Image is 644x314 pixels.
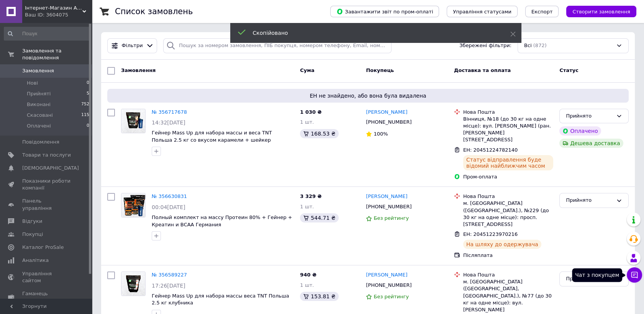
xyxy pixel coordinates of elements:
[27,90,51,97] span: Прийняті
[300,292,338,301] div: 153.81 ₴
[81,112,89,119] span: 115
[566,112,613,120] div: Прийнято
[163,38,392,53] input: Пошук за номером замовлення, ПІБ покупця, номером телефону, Email, номером накладної
[566,6,636,17] button: Створити замовлення
[300,67,314,73] span: Cума
[152,109,187,115] a: № 356717678
[22,139,59,146] span: Повідомлення
[121,109,145,133] img: Фото товару
[22,152,71,159] span: Товари та послуги
[22,178,71,191] span: Показники роботи компанії
[364,280,413,290] div: [PHONE_NUMBER]
[463,116,553,144] div: Вінниця, №18 (до 30 кг на одне місце): вул. [PERSON_NAME] (ран. [PERSON_NAME][STREET_ADDRESS]
[330,6,439,17] button: Завантажити звіт по пром-оплаті
[463,109,553,116] div: Нова Пошта
[447,6,518,17] button: Управління статусами
[22,270,71,284] span: Управління сайтом
[22,218,42,225] span: Відгуки
[300,109,321,115] span: 1 030 ₴
[463,231,518,237] span: ЕН: 20451223970216
[22,67,54,74] span: Замовлення
[152,204,185,210] span: 00:04[DATE]
[366,67,394,73] span: Покупець
[566,275,613,283] div: Прийнято
[463,173,553,180] div: Пром-оплата
[152,272,187,278] a: № 356589227
[22,47,92,61] span: Замовлення та повідомлення
[121,109,146,133] a: Фото товару
[531,9,553,15] span: Експорт
[87,90,89,97] span: 5
[121,271,146,296] a: Фото товару
[152,193,187,199] a: № 356630831
[566,196,613,204] div: Прийнято
[459,42,511,49] span: Збережені фільтри:
[25,5,82,11] span: Iнтернет-Магазин АВС-SportFood Твій Помічник по Спортивному Харчуванню
[22,165,79,172] span: [DEMOGRAPHIC_DATA]
[336,8,433,15] span: Завантажити звіт по пром-оплаті
[374,215,409,221] span: Без рейтингу
[454,67,511,73] span: Доставка та оплата
[152,214,292,227] a: Полный комплект на массу Протеин 80% + Гейнер + Креатин и ВСАА Германия
[364,117,413,127] div: [PHONE_NUMBER]
[300,282,314,288] span: 1 шт.
[572,268,622,282] div: Чат з покупцем
[27,123,51,129] span: Оплачені
[253,29,491,37] div: Скопійовано
[463,155,553,170] div: Статус відправлення буде відомий найближчим часом
[463,193,553,200] div: Нова Пошта
[121,272,145,296] img: Фото товару
[25,11,92,18] div: Ваш ID: 3604075
[300,119,314,125] span: 1 шт.
[22,257,49,264] span: Аналітика
[463,147,518,153] span: ЕН: 20451224782140
[366,109,407,116] a: [PERSON_NAME]
[463,252,553,259] div: Післяплата
[27,80,38,87] span: Нові
[81,101,89,108] span: 752
[300,213,338,222] div: 544.71 ₴
[366,193,407,200] a: [PERSON_NAME]
[27,112,53,119] span: Скасовані
[559,126,601,136] div: Оплачено
[533,43,547,48] span: (872)
[121,193,145,217] img: Фото товару
[22,198,71,211] span: Панель управління
[87,80,89,87] span: 0
[121,67,156,73] span: Замовлення
[572,9,630,15] span: Створити замовлення
[559,8,636,14] a: Створити замовлення
[300,272,316,278] span: 940 ₴
[453,9,511,15] span: Управління статусами
[463,200,553,228] div: м. [GEOGRAPHIC_DATA] ([GEOGRAPHIC_DATA].), №229 (до 30 кг на одне місце): просп. [STREET_ADDRESS]
[115,7,193,16] h1: Список замовлень
[525,6,559,17] button: Експорт
[300,129,338,138] div: 168.53 ₴
[152,119,185,126] span: 14:32[DATE]
[559,67,578,73] span: Статус
[22,244,64,251] span: Каталог ProSale
[300,204,314,209] span: 1 шт.
[152,293,289,306] a: Гейнер Mass Up для набора массы веса TNT Польша 2.5 кг клубника
[463,240,541,249] div: На шляху до одержувача
[463,271,553,278] div: Нова Пошта
[122,42,143,49] span: Фільтри
[152,130,272,143] a: Гейнер Mass Up для набора массы и веса TNT Польша 2.5 кг со вкусом карамели + шейкер
[366,271,407,279] a: [PERSON_NAME]
[300,193,321,199] span: 3 329 ₴
[374,294,409,299] span: Без рейтингу
[364,202,413,212] div: [PHONE_NUMBER]
[559,139,623,148] div: Дешева доставка
[152,283,185,289] span: 17:26[DATE]
[121,193,146,218] a: Фото товару
[627,267,642,283] button: Чат з покупцем
[22,290,71,304] span: Гаманець компанії
[27,101,51,108] span: Виконані
[110,92,626,100] span: ЕН не знайдено, або вона була видалена
[22,231,43,238] span: Покупці
[374,131,388,137] span: 100%
[87,123,89,129] span: 0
